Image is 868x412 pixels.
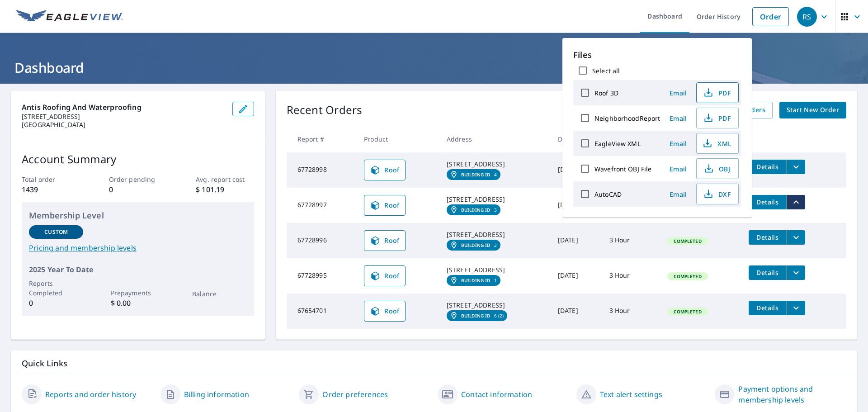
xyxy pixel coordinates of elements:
div: [STREET_ADDRESS] [447,160,543,169]
span: Roof [370,165,400,175]
button: Email [664,137,693,151]
button: filesDropdownBtn-67728998 [787,160,805,174]
p: [GEOGRAPHIC_DATA] [22,121,225,129]
img: EV Logo [16,10,123,24]
button: PDF [696,82,739,103]
a: Roof [364,230,406,251]
td: [DATE] [551,258,602,294]
p: 1439 [22,184,80,195]
td: [DATE] [551,294,602,329]
span: Completed [668,238,707,244]
td: 67654701 [287,294,357,329]
td: 67728995 [287,258,357,294]
p: Custom [44,228,68,236]
a: Order preferences [322,389,388,400]
span: Details [754,162,781,171]
a: Billing information [184,389,249,400]
td: 3 Hour [602,223,660,258]
button: DXF [696,184,739,204]
span: Details [754,233,781,242]
td: 67728998 [287,152,357,188]
button: filesDropdownBtn-67728995 [787,265,805,280]
p: Antis Roofing and Waterproofing [22,102,225,113]
a: Start New Order [779,102,846,118]
label: AutoCAD [594,190,622,199]
button: PDF [696,108,739,128]
a: Building ID3 [447,204,500,215]
div: [STREET_ADDRESS] [447,230,543,239]
span: DXF [702,189,731,199]
span: XML [702,138,731,149]
th: Address [439,126,551,152]
a: Roof [364,301,406,322]
p: Recent Orders [287,102,363,118]
span: Roof [370,306,400,317]
td: [DATE] [551,152,602,188]
span: Roof [370,235,400,246]
p: Quick Links [22,358,846,369]
a: Roof [364,160,406,180]
td: 3 Hour [602,294,660,329]
span: Email [667,89,689,97]
button: XML [696,133,739,154]
em: Building ID [461,207,491,213]
button: filesDropdownBtn-67728997 [787,195,805,209]
a: Order [752,7,789,26]
span: PDF [702,113,731,123]
p: Balance [192,289,246,298]
span: Details [754,303,781,312]
div: [STREET_ADDRESS] [447,265,543,275]
p: Files [573,49,741,61]
a: Pricing and membership levels [29,242,247,253]
th: Report # [287,126,357,152]
em: Building ID [461,313,491,318]
button: Email [664,187,693,201]
span: PDF [702,87,731,98]
th: Product [357,126,439,152]
em: Building ID [461,242,491,248]
a: Roof [364,195,406,216]
a: Building ID4 [447,169,500,180]
em: Building ID [461,172,491,177]
button: detailsBtn-67728997 [749,195,787,209]
a: Text alert settings [600,389,662,400]
span: OBJ [702,163,731,174]
span: Email [667,114,689,123]
span: Roof [370,200,400,211]
td: [DATE] [551,188,602,223]
p: Total order [22,175,80,184]
span: Email [667,165,689,173]
span: Details [754,268,781,277]
button: Email [664,86,693,100]
a: Building ID6 (2) [447,310,507,321]
td: 67728997 [287,188,357,223]
td: [DATE] [551,223,602,258]
p: Reports Completed [29,279,83,298]
p: Account Summary [22,151,254,167]
a: Reports and order history [45,389,136,400]
p: 2025 Year To Date [29,264,247,275]
button: detailsBtn-67728996 [749,230,787,245]
button: detailsBtn-67728995 [749,265,787,280]
th: Date [551,126,602,152]
div: [STREET_ADDRESS] [447,195,543,204]
span: Email [667,190,689,199]
button: OBJ [696,158,739,179]
div: RS [797,7,817,27]
button: detailsBtn-67654701 [749,301,787,315]
a: Contact information [461,389,532,400]
button: Email [664,162,693,176]
span: Roof [370,270,400,281]
p: $ 0.00 [111,298,165,308]
p: Prepayments [111,288,165,298]
td: 3 Hour [602,258,660,294]
a: Building ID1 [447,275,500,286]
td: 67728996 [287,223,357,258]
span: Email [667,139,689,148]
p: [STREET_ADDRESS] [22,113,225,121]
button: filesDropdownBtn-67654701 [787,301,805,315]
p: 0 [29,298,83,308]
span: Details [754,198,781,206]
em: Building ID [461,278,491,283]
p: 0 [109,184,167,195]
